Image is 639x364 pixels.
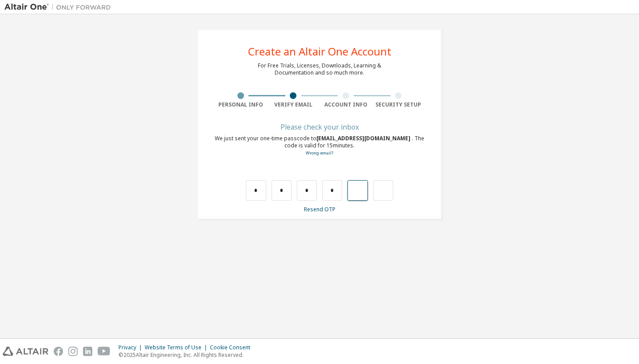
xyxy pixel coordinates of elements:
div: Account Info [319,101,372,108]
p: © 2025 Altair Engineering, Inc. All Rights Reserved. [118,351,256,359]
div: Security Setup [372,101,425,108]
img: youtube.svg [98,347,110,356]
img: altair_logo.svg [3,347,48,356]
div: Create an Altair One Account [248,46,391,57]
div: We just sent your one-time passcode to . The code is valid for 15 minutes. [214,135,425,157]
div: For Free Trials, Licenses, Downloads, Learning & Documentation and so much more. [258,62,381,76]
img: instagram.svg [68,347,78,356]
span: [EMAIL_ADDRESS][DOMAIN_NAME] [316,135,412,142]
img: Altair One [4,3,115,12]
div: Please check your inbox [214,124,425,130]
div: Cookie Consent [210,344,256,351]
img: linkedin.svg [83,347,92,356]
div: Website Terms of Use [145,344,210,351]
div: Verify Email [267,101,320,108]
div: Privacy [118,344,145,351]
div: Personal Info [214,101,267,108]
a: Go back to the registration form [306,150,333,156]
img: facebook.svg [54,347,63,356]
a: Resend OTP [304,206,335,213]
